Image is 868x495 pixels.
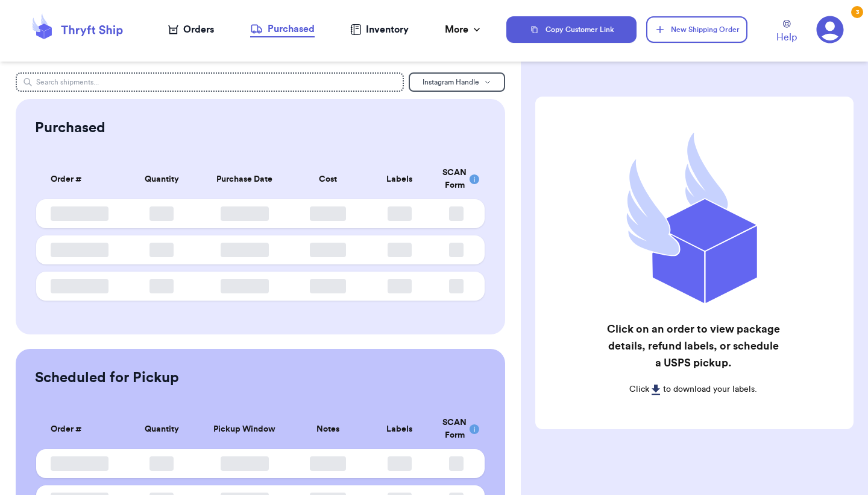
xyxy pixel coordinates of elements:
span: Instagram Handle [423,78,479,86]
h2: Click on an order to view package details, refund labels, or schedule a USPS pickup. [604,321,782,371]
th: Order # [36,409,126,449]
a: 3 [816,16,844,43]
th: Cost [292,159,363,199]
h2: Purchased [35,118,105,138]
h2: Scheduled for Pickup [35,368,179,388]
th: Quantity [126,159,198,199]
a: Orders [168,22,214,37]
th: Order # [36,159,126,199]
button: Copy Customer Link [506,16,637,43]
th: Labels [363,409,435,449]
th: Purchase Date [198,159,292,199]
th: Quantity [126,409,198,449]
a: Inventory [350,22,409,37]
button: New Shipping Order [646,16,747,43]
div: SCAN Form [442,167,470,192]
a: Help [776,20,797,45]
div: SCAN Form [442,417,470,442]
input: Search shipments... [16,72,404,92]
div: Purchased [250,22,315,36]
div: 3 [851,6,863,18]
div: More [445,22,483,37]
a: Purchased [250,22,315,37]
th: Notes [292,409,363,449]
span: Help [776,30,797,45]
p: Click to download your labels. [604,383,782,395]
button: Instagram Handle [409,72,505,92]
th: Labels [363,159,435,199]
th: Pickup Window [198,409,292,449]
